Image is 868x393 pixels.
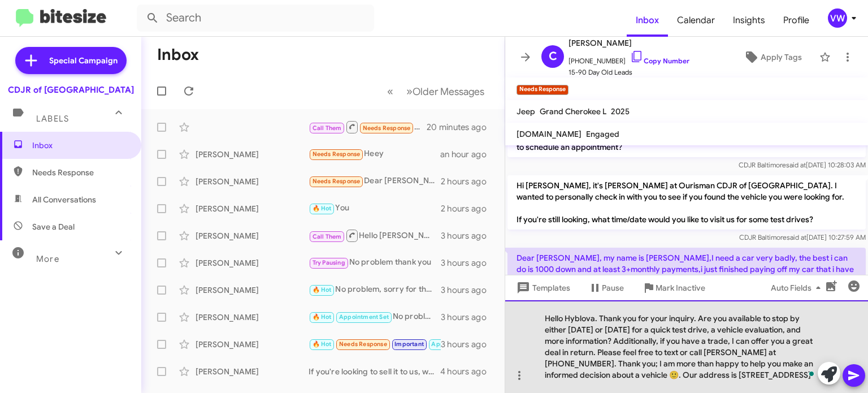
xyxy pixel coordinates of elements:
button: Next [400,80,491,103]
span: Call Them [313,124,342,132]
div: 2 hours ago [441,176,496,187]
div: [PERSON_NAME] [196,230,309,241]
span: Special Campaign [49,55,118,66]
span: » [406,84,413,98]
span: 15-90 Day Old Leads [568,67,689,78]
span: 🔥 Hot [313,340,332,348]
span: Pause [602,278,624,298]
div: 3 hours ago [441,257,496,269]
span: Apply Tags [761,47,802,67]
a: Copy Number [630,57,689,65]
div: 3 hours ago [441,284,496,296]
div: No problem [309,310,441,323]
div: 3 hours ago [441,312,496,323]
div: [PERSON_NAME] [196,203,309,214]
div: an hour ago [440,149,496,160]
div: [PERSON_NAME] [196,312,309,323]
span: [DOMAIN_NAME] [517,129,581,139]
span: [PERSON_NAME] [568,36,689,50]
div: Hello [PERSON_NAME], Thank you for your inquiry. Are you available to stop by either [DATE] or [D... [309,228,441,243]
span: Jeep [517,106,535,116]
div: No problem thank you [309,256,441,269]
span: CDJR Baltimore [DATE] 10:28:03 AM [739,161,866,169]
button: Auto Fields [762,278,834,298]
div: 20 minutes ago [428,122,496,133]
span: All Conversations [32,194,96,205]
span: Save a Deal [32,221,75,232]
small: Needs Response [517,85,568,95]
h1: Inbox [157,46,199,64]
div: You [309,202,441,215]
span: [PHONE_NUMBER] [568,50,689,67]
span: 🔥 Hot [313,286,332,293]
div: [PERSON_NAME] [196,339,309,350]
span: More [36,254,59,264]
span: Needs Response [363,124,411,132]
span: Try Pausing [313,259,345,266]
div: No problem, sorry for the inconvenience [309,283,441,296]
span: C [549,47,557,66]
span: Needs Response [313,178,361,185]
div: To enrich screen reader interactions, please activate Accessibility in Grammarly extension settings [505,300,868,393]
span: Grand Cherokee L [540,106,606,116]
p: Hi [PERSON_NAME], it's [PERSON_NAME] at Ourisman CDJR of [GEOGRAPHIC_DATA]. I wanted to personall... [507,175,866,230]
div: 3 hours ago [441,230,496,241]
span: « [387,84,393,98]
div: Dear [PERSON_NAME], my name is [PERSON_NAME],I need a car very badly, the best i can do is 1000 d... [309,175,441,188]
span: 2025 [611,106,630,116]
span: Templates [514,278,570,298]
button: Previous [380,80,400,103]
span: Call Them [313,233,342,240]
p: Dear [PERSON_NAME], my name is [PERSON_NAME],I need a car very badly, the best i can do is 1000 d... [507,248,866,302]
span: Auto Fields [771,278,825,298]
div: I am reaching out for a buyer’s order on the 2025 Jeep Sahara 4xe [309,120,428,134]
span: Labels [36,114,69,124]
a: Special Campaign [15,47,127,74]
span: Important [394,340,424,348]
nav: Page navigation example [381,80,491,103]
div: 2 hours ago [441,203,496,214]
span: Inbox [32,140,128,151]
button: Templates [505,278,579,298]
button: Mark Inactive [633,278,714,298]
div: [PERSON_NAME] [196,366,309,377]
span: 🔥 Hot [313,205,332,212]
button: Apply Tags [731,47,814,67]
input: Search [137,5,374,32]
span: Engaged [586,129,619,139]
span: Appointment Set [431,340,481,348]
div: vw [828,8,847,28]
div: 4 hours ago [440,366,496,377]
div: Any progress on the order? [309,338,441,351]
div: 3 hours ago [441,339,496,350]
span: Appointment Set [339,313,389,321]
div: If you're looking to sell it to us, we are open from 9:00 a.m. To 9:00 p.m. [DATE] through [DATE]... [309,366,440,377]
div: CDJR of [GEOGRAPHIC_DATA] [8,84,134,96]
a: Insights [724,4,774,37]
a: Profile [774,4,818,37]
button: vw [818,8,856,28]
div: [PERSON_NAME] [196,149,309,160]
a: Inbox [627,4,668,37]
span: Mark Inactive [656,278,705,298]
span: CDJR Baltimore [DATE] 10:27:59 AM [739,233,866,241]
span: said at [787,233,806,241]
span: Needs Response [313,150,361,158]
button: Pause [579,278,633,298]
span: said at [786,161,806,169]
div: [PERSON_NAME] [196,176,309,187]
span: 🔥 Hot [313,313,332,321]
span: Needs Response [32,167,128,178]
div: [PERSON_NAME] [196,284,309,296]
div: Heey [309,148,440,161]
span: Older Messages [413,85,484,98]
div: [PERSON_NAME] [196,257,309,269]
a: Calendar [668,4,724,37]
span: Needs Response [339,340,387,348]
